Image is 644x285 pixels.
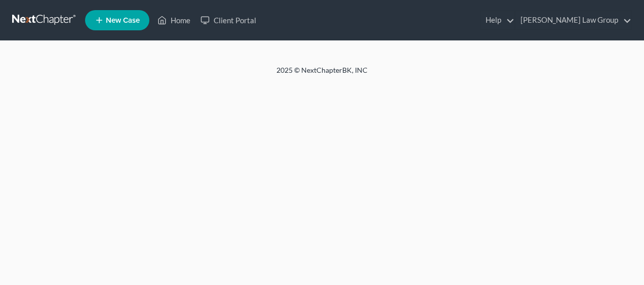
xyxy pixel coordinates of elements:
a: Client Portal [195,11,261,29]
a: [PERSON_NAME] Law Group [515,11,631,29]
a: Help [480,11,514,29]
new-legal-case-button: New Case [85,10,149,30]
div: 2025 © NextChapterBK, INC [33,65,611,83]
a: Home [152,11,195,29]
